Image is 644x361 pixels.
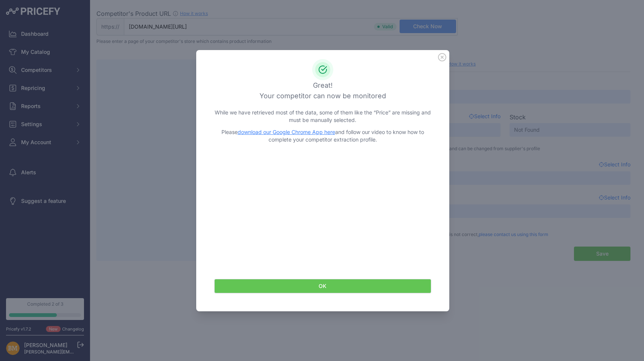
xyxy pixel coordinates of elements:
p: While we have retrieved most of the data, some of them like the “Price” are missing and must be m... [214,109,431,124]
button: OK [214,279,431,293]
a: download our Google Chrome App here [238,129,335,135]
h3: Your competitor can now be monitored [214,91,431,101]
h3: Great! [214,80,431,91]
p: Please and follow our video to know how to complete your competitor extraction profile. [214,128,431,143]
